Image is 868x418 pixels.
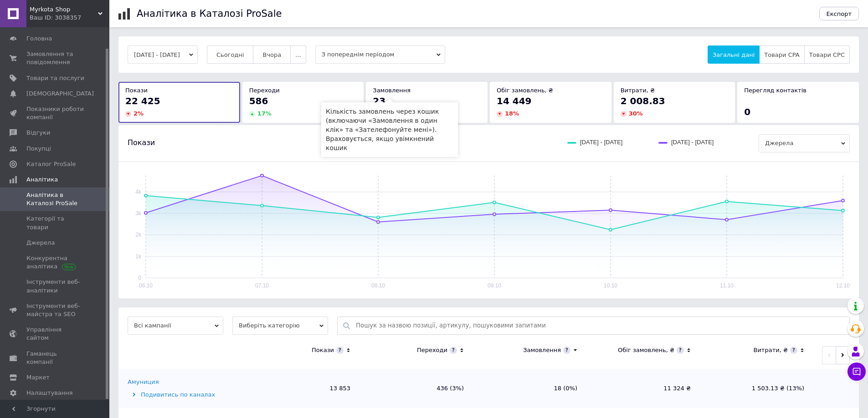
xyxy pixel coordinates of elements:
[26,129,50,137] span: Відгуки
[134,110,144,117] span: 2 %
[759,45,804,64] button: Товари CPA
[26,302,84,318] span: Інструменти веб-майстра та SEO
[26,90,94,98] span: [DEMOGRAPHIC_DATA]
[26,239,55,247] span: Джерела
[700,369,813,408] td: 1 503.13 ₴ (13%)
[373,87,411,94] span: Замовлення
[128,138,155,148] span: Покази
[295,51,301,58] span: ...
[26,389,73,397] span: Налаштування
[232,317,328,335] span: Виберіть категорію
[26,254,84,271] span: Конкурентна аналітика
[312,346,334,354] div: Покази
[253,45,291,64] button: Вчора
[827,10,852,17] span: Експорт
[128,378,159,386] div: Амуниция
[290,45,306,64] button: ...
[497,96,532,106] span: 14 449
[315,45,445,64] span: З попереднім періодом
[207,45,254,64] button: Сьогодні
[128,45,198,64] button: [DATE] - [DATE]
[138,275,141,281] text: 0
[139,282,153,289] text: 06.10
[621,87,655,94] span: Витрати, ₴
[417,346,447,354] div: Переходи
[249,96,268,106] span: 586
[249,87,280,94] span: Переходи
[629,110,643,117] span: 30 %
[604,282,617,289] text: 10.10
[135,253,142,260] text: 1k
[26,191,84,207] span: Аналітика в Каталозі ProSale
[321,102,458,157] div: Кількість замовлень через кошик (включаючи «Замовлення в один клік» та «Зателефонуйте мені»). Вра...
[26,105,84,121] span: Показники роботи компанії
[505,110,519,117] span: 18 %
[753,346,788,354] div: Витрати, ₴
[30,14,109,22] div: Ваш ID: 3038357
[836,282,850,289] text: 12.10
[128,391,244,399] div: Подивитись по каналах
[819,7,859,20] button: Експорт
[804,45,850,64] button: Товари CPC
[26,50,84,66] span: Замовлення та повідомлення
[26,35,52,43] span: Головна
[135,232,142,238] text: 2k
[373,96,385,106] span: 23
[744,106,750,117] span: 0
[26,176,58,184] span: Аналітика
[26,350,84,366] span: Гаманець компанії
[744,87,806,94] span: Перегляд контактів
[360,369,473,408] td: 436 (3%)
[759,134,850,152] span: Джерела
[713,51,755,58] span: Загальні дані
[523,346,561,354] div: Замовлення
[26,215,84,231] span: Категорії та товари
[618,346,674,354] div: Обіг замовлень, ₴
[809,51,845,58] span: Товари CPC
[262,51,281,58] span: Вчора
[255,282,269,289] text: 07.10
[246,369,360,408] td: 13 853
[473,369,586,408] td: 18 (0%)
[764,51,799,58] span: Товари CPA
[356,317,845,334] input: Пошук за назвою позиції, артикулу, пошуковими запитами
[488,282,501,289] text: 09.10
[26,326,84,342] span: Управління сайтом
[26,145,51,153] span: Покупці
[125,96,160,106] span: 22 425
[30,5,98,14] span: Myrkota Shop
[847,363,866,381] button: Чат з покупцем
[720,282,734,289] text: 11.10
[708,45,760,64] button: Загальні дані
[135,210,142,217] text: 3k
[26,74,84,82] span: Товари та послуги
[497,87,553,94] span: Обіг замовлень, ₴
[621,96,665,106] span: 2 008.83
[257,110,272,117] span: 17 %
[128,317,223,335] span: Всі кампанії
[371,282,385,289] text: 08.10
[137,8,282,19] h1: Аналітика в Каталозі ProSale
[586,369,700,408] td: 11 324 ₴
[26,373,50,382] span: Маркет
[26,278,84,294] span: Інструменти веб-аналітики
[125,87,148,94] span: Покази
[216,51,244,58] span: Сьогодні
[135,189,142,195] text: 4k
[26,160,76,168] span: Каталог ProSale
